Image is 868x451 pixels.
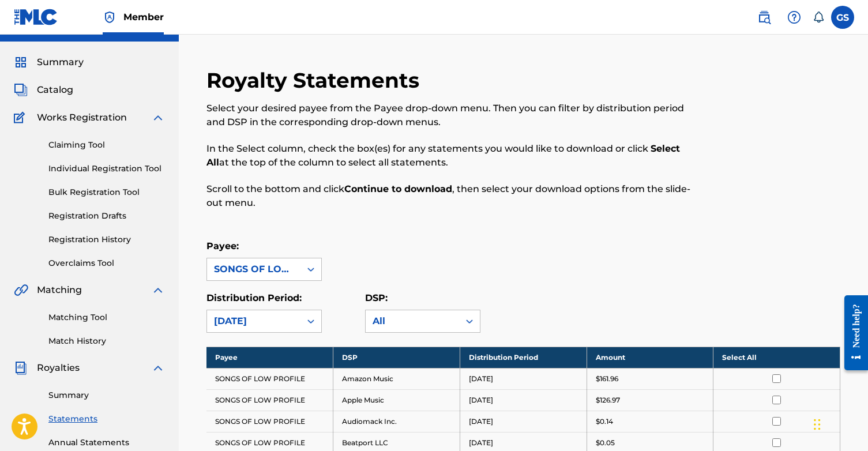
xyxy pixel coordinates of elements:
p: Select your desired payee from the Payee drop-down menu. Then you can filter by distribution peri... [206,102,694,129]
a: Public Search [753,6,776,29]
a: Bulk Registration Tool [48,186,165,198]
img: help [787,10,801,24]
span: Works Registration [37,111,127,125]
img: Royalties [14,361,28,375]
label: DSP: [365,292,388,303]
div: User Menu [831,6,854,29]
td: Apple Music [333,389,460,411]
label: Distribution Period: [206,292,302,303]
td: [DATE] [460,368,587,389]
img: Summary [14,55,28,69]
p: $0.14 [596,416,613,427]
th: DSP [333,347,460,368]
td: [DATE] [460,389,587,411]
span: Summary [37,55,84,69]
th: Distribution Period [460,347,587,368]
span: Catalog [37,83,73,97]
td: [DATE] [460,411,587,432]
iframe: Resource Center [836,286,868,379]
span: Matching [37,283,82,297]
img: Top Rightsholder [103,10,117,24]
td: Audiomack Inc. [333,411,460,432]
span: Member [123,10,164,24]
a: Registration History [48,234,165,246]
p: Scroll to the bottom and click , then select your download options from the slide-out menu. [206,182,694,210]
span: Royalties [37,361,80,375]
a: Match History [48,335,165,347]
a: Statements [48,413,165,425]
iframe: Chat Widget [810,396,868,451]
h2: Royalty Statements [206,67,425,93]
p: $0.05 [596,438,615,448]
p: In the Select column, check the box(es) for any statements you would like to download or click at... [206,142,694,170]
th: Amount [587,347,713,368]
a: Claiming Tool [48,139,165,151]
a: Matching Tool [48,311,165,324]
div: Notifications [813,12,824,23]
th: Payee [206,347,333,368]
td: SONGS OF LOW PROFILE [206,411,333,432]
strong: Continue to download [344,183,452,194]
div: All [373,314,452,328]
a: Registration Drafts [48,210,165,222]
td: Amazon Music [333,368,460,389]
img: expand [151,283,165,297]
img: Catalog [14,83,28,97]
img: Matching [14,283,28,297]
p: $161.96 [596,374,618,384]
a: Overclaims Tool [48,257,165,269]
th: Select All [713,347,840,368]
p: $126.97 [596,395,620,405]
a: Annual Statements [48,437,165,449]
img: expand [151,111,165,125]
div: SONGS OF LOW PROFILE [214,262,294,276]
a: SummarySummary [14,55,84,69]
td: SONGS OF LOW PROFILE [206,389,333,411]
div: Drag [814,407,821,442]
a: Summary [48,389,165,401]
img: expand [151,361,165,375]
div: Help [783,6,806,29]
div: [DATE] [214,314,294,328]
img: Works Registration [14,111,29,125]
img: MLC Logo [14,9,58,25]
td: SONGS OF LOW PROFILE [206,368,333,389]
a: CatalogCatalog [14,83,73,97]
label: Payee: [206,240,239,251]
img: search [757,10,771,24]
a: Individual Registration Tool [48,163,165,175]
